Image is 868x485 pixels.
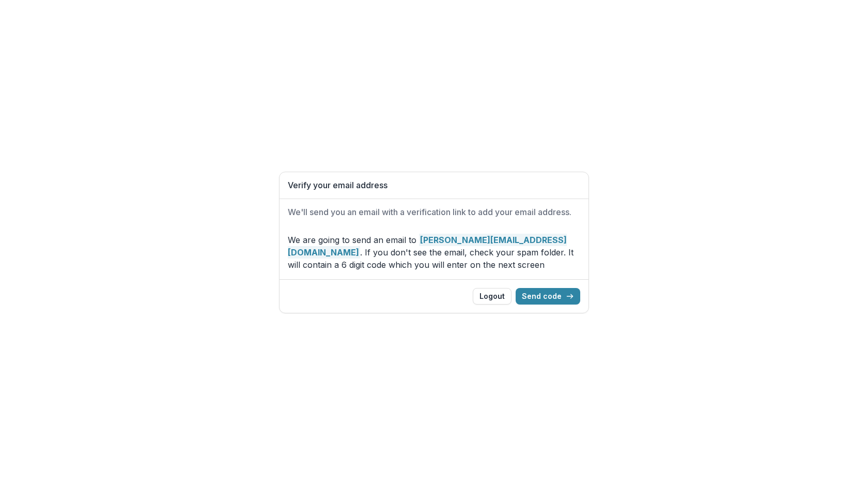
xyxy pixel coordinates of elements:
h2: We'll send you an email with a verification link to add your email address. [288,207,580,217]
strong: [PERSON_NAME][EMAIL_ADDRESS][DOMAIN_NAME] [288,234,567,259]
p: We are going to send an email to . If you don't see the email, check your spam folder. It will co... [288,234,580,271]
button: Send code [516,288,580,305]
button: Logout [473,288,512,305]
h1: Verify your email address [288,180,580,190]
